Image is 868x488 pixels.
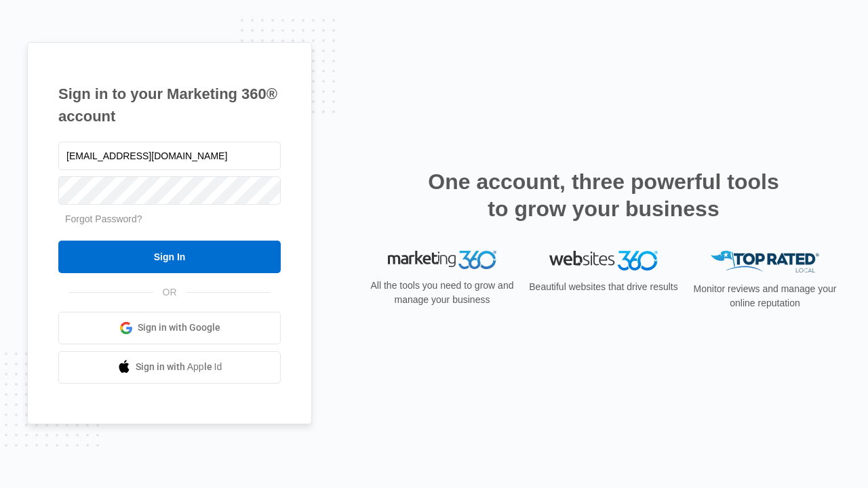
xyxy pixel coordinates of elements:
[689,282,841,310] p: Monitor reviews and manage your online reputation
[58,83,281,127] h1: Sign in to your Marketing 360® account
[366,279,518,307] p: All the tools you need to grow and manage your business
[58,312,281,344] a: Sign in with Google
[424,168,783,222] h2: One account, three powerful tools to grow your business
[549,251,658,270] img: Websites 360
[528,280,679,294] p: Beautiful websites that drive results
[138,321,220,335] span: Sign in with Google
[388,251,496,270] img: Marketing 360
[58,142,281,170] input: Email
[65,213,142,224] a: Forgot Password?
[711,251,819,273] img: Top Rated Local
[58,351,281,384] a: Sign in with Apple Id
[58,241,281,273] input: Sign In
[153,285,186,300] span: OR
[136,360,222,374] span: Sign in with Apple Id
